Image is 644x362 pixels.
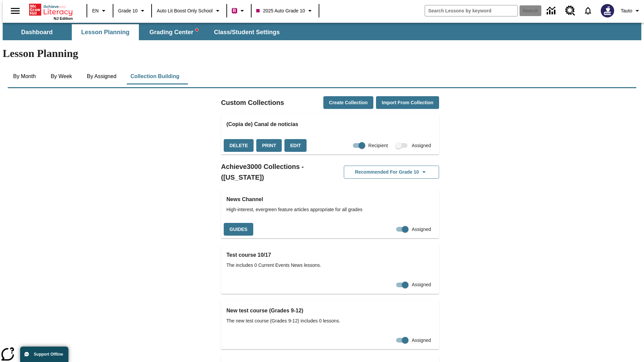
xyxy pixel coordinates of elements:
button: Grade: Grade 10, Select a grade [115,5,149,17]
span: Tauto [621,7,632,14]
span: Class/Student Settings [214,28,280,36]
span: Dashboard [21,28,53,36]
button: Class: 2025 Auto Grade 10, Select your class [254,5,317,17]
span: Assigned [412,337,431,344]
h3: Test course 10/17 [226,250,434,260]
span: EN [92,7,99,14]
h2: Achieve3000 Collections - ([US_STATE]) [221,161,330,183]
button: Support Offline [20,347,68,362]
button: Import from Collection [376,96,439,109]
button: Profile/Settings [618,5,644,17]
h2: Custom Collections [221,97,284,108]
button: Dashboard [3,24,70,40]
span: Recipient [368,142,388,149]
button: Edit [284,139,307,152]
div: SubNavbar [3,23,641,40]
input: search field [425,5,518,16]
span: Support Offline [34,352,63,357]
button: Recommended for Grade 10 [344,166,439,179]
span: Lesson Planning [81,28,129,36]
button: Language: EN, Select a language [89,5,111,17]
span: NJ Edition [54,16,73,20]
button: By Month [8,68,41,84]
img: Avatar [601,4,614,17]
span: Grade 10 [118,7,138,14]
button: Select a new avatar [597,2,618,19]
h3: New test course (Grades 9-12) [226,306,434,315]
svg: writing assistant alert [196,28,198,31]
h3: (Copia de) Canal de noticias [226,120,434,129]
button: School: Auto Lit Boost only School, Select your school [154,5,224,17]
button: Print, will open in a new window [256,139,282,152]
h1: Lesson Planning [3,47,641,60]
span: High-interest, evergreen feature articles appropriate for all grades [226,206,434,213]
a: Notifications [579,2,597,19]
button: Open side menu [5,1,25,21]
span: The includes 0 Current Events News lessons. [226,262,434,269]
button: Guides [224,223,253,236]
h3: News Channel [226,195,434,204]
button: Class/Student Settings [209,24,285,40]
button: By Week [45,68,78,84]
button: By Assigned [82,68,122,84]
span: B [233,6,236,15]
button: Collection Building [125,68,185,84]
button: Grading Center [140,24,207,40]
span: Grading Center [149,28,198,36]
a: Home [29,3,73,16]
span: Auto Lit Boost only School [157,7,213,14]
button: Boost Class color is violet red. Change class color [229,5,249,17]
button: Create Collection [323,96,373,109]
div: SubNavbar [3,24,286,40]
span: Assigned [412,281,431,288]
span: 2025 Auto Grade 10 [256,7,305,14]
a: Resource Center, Will open in new tab [561,2,579,20]
a: Data Center [543,2,561,20]
button: Lesson Planning [72,24,139,40]
span: Assigned [412,142,431,149]
button: Delete [224,139,254,152]
span: Assigned [412,226,431,233]
span: The new test course (Grades 9-12) includes 0 lessons. [226,317,434,324]
div: Home [29,2,73,20]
